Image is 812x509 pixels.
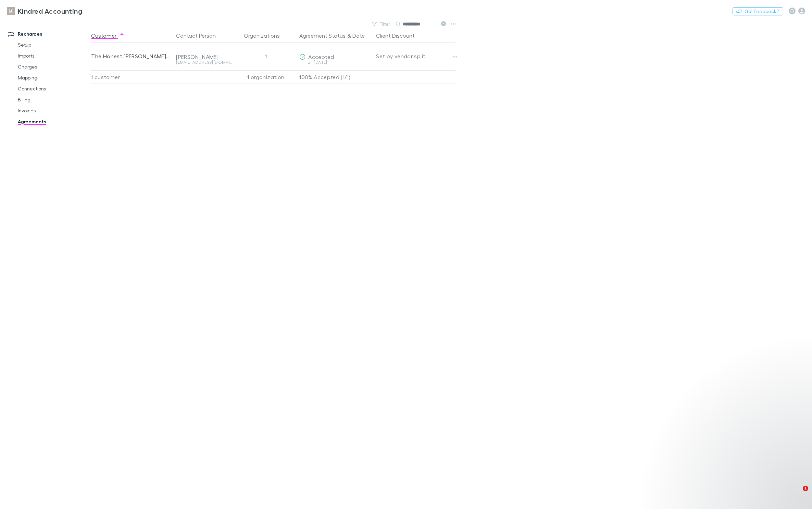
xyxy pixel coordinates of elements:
a: Imports [11,50,90,61]
a: Agreements [11,116,90,127]
span: Accepted [308,53,334,60]
a: Charges [11,61,90,72]
button: Contact Person [176,29,224,42]
span: 1 [803,486,808,491]
div: [EMAIL_ADDRESS][DOMAIN_NAME] [176,60,232,64]
a: Mapping [11,72,90,83]
a: Kindred Accounting [3,3,86,19]
div: 1 organization [235,70,297,84]
div: [PERSON_NAME] [176,53,232,60]
a: Billing [11,94,90,105]
div: 1 customer [91,70,173,84]
img: Kindred Accounting's Logo [7,7,15,15]
button: Date [352,29,365,42]
div: Set by vendor split [376,42,455,70]
p: 100% Accepted (1/1) [299,71,371,84]
button: Filter [368,20,395,28]
button: Agreement Status [299,29,346,42]
a: Invoices [11,105,90,116]
a: Connections [11,83,90,94]
div: & [299,29,371,42]
div: on [DATE] [299,60,371,64]
button: Organizations [244,29,288,42]
div: The Honest [PERSON_NAME] Pty Ltd [91,42,171,70]
button: Client Discount [376,29,423,42]
button: Customer [91,29,125,42]
h3: Kindred Accounting [18,7,82,15]
a: Recharges [1,28,90,39]
iframe: Intercom live chat [789,486,805,502]
a: Setup [11,39,90,50]
div: 1 [235,42,297,70]
button: Got Feedback? [733,7,783,15]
